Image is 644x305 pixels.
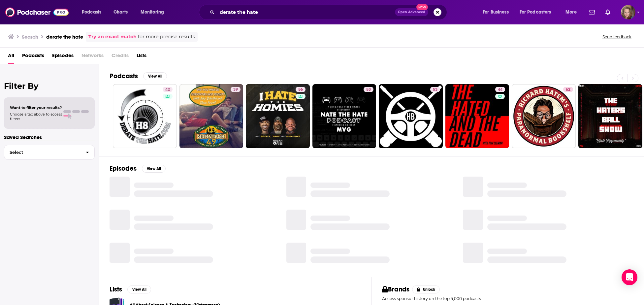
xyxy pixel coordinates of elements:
span: Select [4,150,80,154]
h2: Brands [382,285,409,293]
a: 53 [364,87,373,92]
a: Try an exact match [88,33,137,41]
a: 53 [430,87,440,92]
input: Search podcasts, credits, & more... [217,7,395,17]
span: Open Advanced [398,11,425,14]
button: Open AdvancedNew [395,8,428,16]
img: Podchaser - Follow, Share and Rate Podcasts [5,6,69,18]
p: Access sponsor history on the top 5,000 podcasts. [382,296,633,301]
a: Show notifications dropdown [603,7,613,18]
a: 62 [563,87,573,92]
span: 44 [498,86,502,93]
a: Episodes [52,50,74,64]
a: PodcastsView All [110,72,167,80]
span: Choose a tab above to access filters. [10,112,62,121]
a: Charts [109,7,132,17]
button: open menu [478,7,517,17]
img: User Profile [621,5,635,19]
h2: Episodes [110,164,137,173]
span: Podcasts [82,8,101,17]
button: View All [127,286,151,293]
span: 53 [433,86,437,93]
a: Show notifications dropdown [586,7,597,18]
a: 56 [296,87,306,92]
button: Select [4,145,95,160]
div: Search podcasts, credits, & more... [205,5,453,20]
a: 39 [179,84,243,148]
span: New [416,4,428,10]
a: 42 [163,87,173,92]
a: EpisodesView All [110,164,166,173]
a: 44 [445,84,509,148]
a: 42 [113,84,177,148]
span: Charts [113,8,128,17]
span: For Business [483,8,509,17]
button: View All [142,165,166,173]
a: ListsView All [110,285,151,293]
span: Networks [81,50,104,64]
h2: Filter By [4,81,95,91]
span: Want to filter your results? [10,105,62,110]
span: for more precise results [138,33,195,41]
span: Logged in as smcclure267 [621,5,635,19]
span: 42 [165,86,170,93]
span: 39 [233,86,238,93]
button: open menu [561,7,585,17]
a: All [8,50,14,64]
div: Open Intercom Messenger [622,269,637,285]
a: 62 [512,84,576,148]
a: 53 [379,84,443,148]
span: 62 [566,86,570,93]
a: 56 [246,84,310,148]
p: Saved Searches [4,134,95,140]
span: Monitoring [141,8,164,17]
a: 53 [312,84,376,148]
span: Credits [112,50,129,64]
span: 56 [298,86,303,93]
a: 39 [231,87,241,92]
h3: derate the hate [46,34,83,40]
h3: Search [22,34,38,40]
button: Send feedback [600,34,633,40]
a: Lists [137,50,146,64]
button: Unlock [412,286,440,293]
span: More [565,8,577,17]
button: View All [143,72,167,80]
span: 53 [366,86,371,93]
a: Podcasts [22,50,44,64]
h2: Lists [110,285,122,293]
button: open menu [77,7,110,17]
button: open menu [136,7,173,17]
h2: Podcasts [110,72,138,80]
a: 44 [495,87,505,92]
button: Show profile menu [621,5,635,19]
button: open menu [515,7,561,17]
span: For Podcasters [520,8,551,17]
